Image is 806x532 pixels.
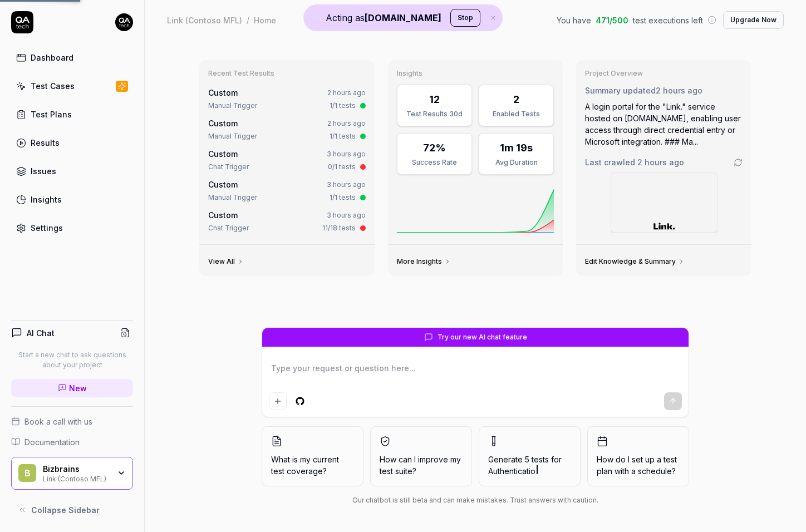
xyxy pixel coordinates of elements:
[11,104,133,125] a: Test Plans
[208,162,249,172] div: Chat Trigger
[513,92,519,107] div: 2
[208,180,238,189] span: Custom
[31,137,60,149] div: Results
[585,101,743,147] div: A login portal for the "Link." service hosted on [DOMAIN_NAME], enabling user access through dire...
[208,69,366,78] h3: Recent Test Results
[327,211,366,219] time: 3 hours ago
[11,160,133,182] a: Issues
[43,474,110,482] div: Link (Contoso MFL)
[330,193,356,203] div: 1/1 tests
[11,379,133,397] a: New
[723,11,784,29] button: Upgrade Now
[262,426,363,486] button: What is my current test coverage?
[208,193,257,203] div: Manual Trigger
[11,75,133,97] a: Test Cases
[11,499,133,521] button: Collapse Sidebar
[11,47,133,68] a: Dashboard
[637,157,684,167] time: 2 hours ago
[206,207,368,235] a: Custom3 hours agoChat Trigger11/18 tests
[206,115,368,144] a: Custom2 hours agoManual Trigger1/1 tests
[11,217,133,239] a: Settings
[327,180,366,189] time: 3 hours ago
[269,392,287,410] button: Add attachment
[254,14,276,26] div: Home
[488,466,535,476] span: Authenticatio
[404,157,465,168] div: Success Rate
[370,426,472,486] button: How can I improve my test suite?
[486,109,547,119] div: Enabled Tests
[597,454,680,477] span: How do I set up a test plan with a schedule?
[397,69,554,78] h3: Insights
[585,86,656,95] span: Summary updated
[322,223,356,233] div: 11/18 tests
[587,426,689,486] button: How do I set up a test plan with a schedule?
[596,14,628,26] span: 471 / 500
[557,14,591,26] span: You have
[208,88,238,97] span: Custom
[585,156,684,168] span: Last crawled
[11,132,133,154] a: Results
[330,101,356,111] div: 1/1 tests
[206,85,368,113] a: Custom2 hours agoManual Trigger1/1 tests
[500,140,533,155] div: 1m 19s
[585,257,685,266] a: Edit Knowledge & Summary
[24,416,92,427] span: Book a call with us
[11,436,133,448] a: Documentation
[11,457,133,490] button: BBizbrainsLink (Contoso MFL)
[208,101,257,111] div: Manual Trigger
[31,80,75,92] div: Test Cases
[31,504,100,516] span: Collapse Sidebar
[330,131,356,141] div: 1/1 tests
[404,109,465,119] div: Test Results 30d
[115,13,133,31] img: 7ccf6c19-61ad-4a6c-8811-018b02a1b829.jpg
[423,140,446,155] div: 72%
[488,454,571,477] span: Generate 5 tests for
[11,350,133,370] p: Start a new chat to ask questions about your project
[206,176,368,205] a: Custom3 hours agoManual Trigger1/1 tests
[328,162,356,172] div: 0/1 tests
[11,189,133,210] a: Insights
[31,222,63,234] div: Settings
[208,119,238,128] span: Custom
[380,454,463,477] span: How can I improve my test suite?
[486,157,547,168] div: Avg Duration
[24,436,80,448] span: Documentation
[327,119,366,127] time: 2 hours ago
[31,109,72,120] div: Test Plans
[438,332,527,342] span: Try our new AI chat feature
[656,86,702,95] time: 2 hours ago
[208,131,257,141] div: Manual Trigger
[11,416,133,427] a: Book a call with us
[450,9,480,27] button: Stop
[206,146,368,174] a: Custom3 hours agoChat Trigger0/1 tests
[31,52,73,63] div: Dashboard
[208,223,249,233] div: Chat Trigger
[31,194,62,205] div: Insights
[31,165,56,177] div: Issues
[611,173,717,232] img: Screenshot
[208,210,238,220] span: Custom
[43,464,110,474] div: Bizbrains
[247,14,249,26] div: /
[734,158,743,167] a: Go to crawling settings
[262,495,689,505] div: Our chatbot is still beta and can make mistakes. Trust answers with caution.
[208,149,238,159] span: Custom
[271,454,354,477] span: What is my current test coverage?
[585,69,743,78] h3: Project Overview
[327,88,366,97] time: 2 hours ago
[18,464,36,482] span: B
[208,257,244,266] a: View All
[479,426,581,486] button: Generate 5 tests forAuthenticatio
[69,382,87,394] span: New
[633,14,703,26] span: test executions left
[27,327,55,339] h4: AI Chat
[167,14,242,26] div: Link (Contoso MFL)
[397,257,451,266] a: More Insights
[327,150,366,158] time: 3 hours ago
[429,92,440,107] div: 12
